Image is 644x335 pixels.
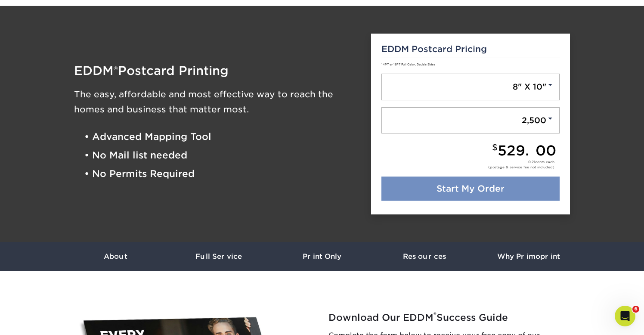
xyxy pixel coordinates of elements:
a: 8" X 10" [381,74,560,100]
a: Full Service [167,242,270,271]
sup: ® [433,310,437,319]
h3: Full Service [167,252,270,261]
small: $ [492,143,498,152]
span: 6 [632,306,639,313]
h3: Why Primoprint [477,252,580,261]
li: • No Permits Required [84,165,358,183]
small: 14PT or 16PT Full Color, Double Sided [381,63,435,66]
h3: Resources [374,252,477,261]
a: Print Only [270,242,374,271]
h5: EDDM Postcard Pricing [381,44,560,54]
a: Why Primoprint [477,242,580,271]
li: • No Mail list needed [84,146,358,164]
a: 2,500 [381,107,560,134]
h1: EDDM Postcard Printing [74,65,358,77]
span: 0.21 [528,160,535,164]
span: 529.00 [498,142,556,159]
h2: Download Our EDDM Success Guide [328,312,574,323]
h3: About [64,252,167,261]
span: ® [114,64,118,77]
a: Resources [374,242,477,271]
h3: The easy, affordable and most effective way to reach the homes and business that matter most. [74,87,358,117]
li: • Advanced Mapping Tool [84,127,358,146]
div: cents each (postage & service fee not included) [488,159,554,170]
a: About [64,242,167,271]
iframe: Intercom live chat [615,306,635,326]
h3: Print Only [270,252,374,261]
a: Start My Order [381,177,560,201]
